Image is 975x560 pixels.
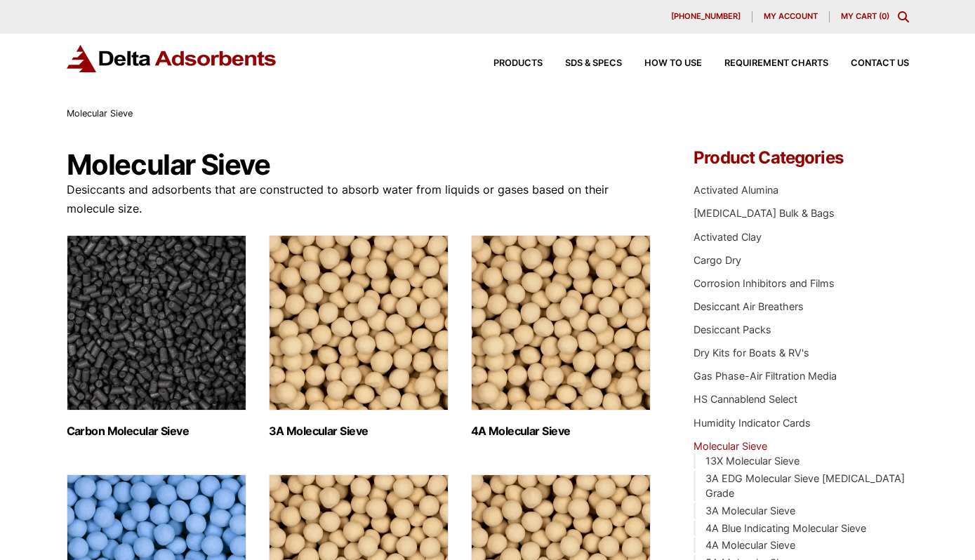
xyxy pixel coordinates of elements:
a: Cargo Dry [694,254,741,266]
span: Products [493,59,543,68]
img: Carbon Molecular Sieve [67,235,246,411]
img: 4A Molecular Sieve [471,235,651,411]
a: Corrosion Inhibitors and Films [694,277,835,289]
a: Gas Phase-Air Filtration Media [694,370,837,382]
a: Activated Clay [694,231,762,243]
a: 3A Molecular Sieve [705,505,795,516]
span: How to Use [644,59,702,68]
a: Desiccant Packs [694,324,771,335]
a: 3A EDG Molecular Sieve [MEDICAL_DATA] Grade [705,472,905,500]
h2: Carbon Molecular Sieve [67,425,246,438]
a: Humidity Indicator Cards [694,417,811,429]
h2: 4A Molecular Sieve [471,425,651,438]
span: Contact Us [851,59,909,68]
a: 13X Molecular Sieve [705,455,800,467]
a: Requirement Charts [702,59,828,68]
h2: 3A Molecular Sieve [269,425,449,438]
a: Products [471,59,543,68]
a: My Cart (0) [841,11,889,21]
img: 3A Molecular Sieve [269,235,449,411]
a: How to Use [622,59,702,68]
a: HS Cannablend Select [694,393,797,405]
span: [PHONE_NUMBER] [671,13,741,20]
a: Dry Kits for Boats & RV's [694,347,809,359]
a: Molecular Sieve [694,440,767,452]
span: 0 [882,11,887,21]
p: Desiccants and adsorbents that are constructed to absorb water from liquids or gases based on the... [67,180,652,218]
span: Molecular Sieve [67,108,133,119]
a: Visit product category 4A Molecular Sieve [471,235,651,438]
h1: Molecular Sieve [67,149,652,180]
div: Toggle Modal Content [898,11,909,22]
a: My account [752,11,830,22]
h4: Product Categories [694,149,908,166]
span: My account [764,13,818,20]
a: [MEDICAL_DATA] Bulk & Bags [694,207,835,219]
a: 4A Blue Indicating Molecular Sieve [705,522,866,534]
a: Visit product category 3A Molecular Sieve [269,235,449,438]
span: SDS & SPECS [565,59,622,68]
a: SDS & SPECS [543,59,622,68]
a: Desiccant Air Breathers [694,300,804,312]
a: Contact Us [828,59,909,68]
a: [PHONE_NUMBER] [660,11,752,22]
span: Requirement Charts [724,59,828,68]
a: Activated Alumina [694,184,778,196]
a: 4A Molecular Sieve [705,539,795,551]
a: Visit product category Carbon Molecular Sieve [67,235,246,438]
img: Delta Adsorbents [67,45,277,72]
